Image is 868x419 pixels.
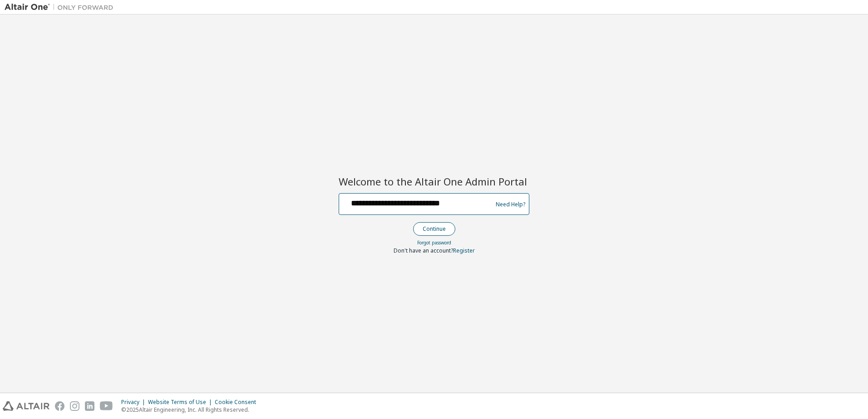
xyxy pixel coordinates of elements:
[5,3,118,12] img: Altair One
[453,247,475,254] a: Register
[215,399,261,406] div: Cookie Consent
[3,401,49,411] img: altair_logo.svg
[121,406,261,414] p: © 2025 Altair Engineering, Inc. All Rights Reserved.
[100,401,113,411] img: youtube.svg
[413,222,455,236] button: Continue
[339,175,529,188] h2: Welcome to the Altair One Admin Portal
[394,247,453,254] span: Don't have an account?
[55,401,64,411] img: facebook.svg
[417,239,451,246] a: Forgot password
[148,399,215,406] div: Website Terms of Use
[496,204,525,205] a: Need Help?
[85,401,94,411] img: linkedin.svg
[121,399,148,406] div: Privacy
[70,401,79,411] img: instagram.svg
